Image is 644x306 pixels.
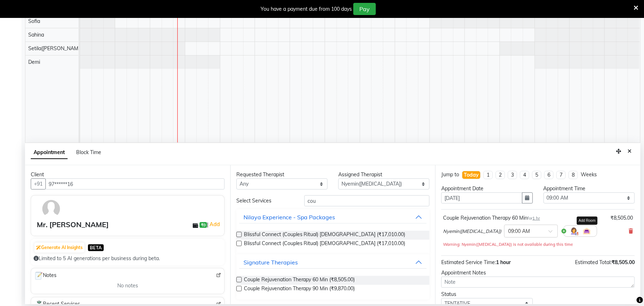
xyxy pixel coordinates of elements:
[527,216,540,221] small: for
[441,291,532,298] div: Status
[441,259,496,266] span: Estimated Service Time:
[200,222,207,228] span: ₹0
[34,255,222,262] div: Limited to 5 AI generations per business during beta.
[496,259,511,266] span: 1 hour
[244,285,355,294] span: Couple Rejuvenation Therapy 90 Min (₹9,870.00)
[544,185,635,192] div: Appointment Time
[31,178,46,190] button: +91
[443,242,573,247] small: Warning: Nyemin([MEDICAL_DATA]) is not available during this time
[443,214,540,222] div: Couple Rejuvenation Therapy 60 Min
[611,259,635,266] span: ₹8,505.00
[624,146,635,157] button: Close
[508,171,517,179] li: 3
[556,171,566,179] li: 7
[570,227,578,235] img: Hairdresser.png
[244,258,298,267] div: Signature Therapies
[207,220,221,229] span: |
[34,271,56,281] span: Notes
[34,243,84,253] button: Generate AI Insights
[532,216,540,221] span: 1 hr
[244,231,405,240] span: Blissful Connect (Couples Ritual) [DEMOGRAPHIC_DATA] (₹17,010.00)
[239,256,427,269] button: Signature Therapies
[443,228,501,235] span: Nyemin([MEDICAL_DATA])
[338,171,429,178] div: Assigned Therapist
[244,240,405,249] span: Blissful Connect (Couples Ritual) [DEMOGRAPHIC_DATA] (₹17,010.00)
[577,216,597,225] div: Add Room
[231,197,299,205] div: Select Services
[31,146,68,159] span: Appointment
[582,227,591,235] img: Interior.png
[88,244,104,251] span: BETA
[520,171,529,179] li: 4
[532,171,541,179] li: 5
[496,171,505,179] li: 2
[441,269,635,277] div: Appointment Notes
[117,282,138,290] span: No notes
[464,171,479,179] div: Today
[28,18,40,24] span: Sofia
[304,195,429,206] input: Search by service name
[31,171,225,178] div: Client
[28,45,84,52] span: Setila([PERSON_NAME])
[208,220,221,229] a: Add
[441,192,522,204] input: yyyy-mm-dd
[569,171,578,179] li: 8
[76,149,101,156] span: Block Time
[37,219,109,230] div: Mr. [PERSON_NAME]
[236,171,328,178] div: Requested Therapist
[544,171,554,179] li: 6
[244,276,355,285] span: Couple Rejuvenation Therapy 60 Min (₹8,505.00)
[28,59,40,65] span: Demi
[244,213,335,221] div: Nilaya Experience - Spa Packages
[45,178,225,190] input: Search by Name/Mobile/Email/Code
[28,32,44,38] span: Sahina
[610,214,633,222] div: ₹8,505.00
[441,185,532,192] div: Appointment Date
[581,171,597,178] div: Weeks
[575,259,611,266] span: Estimated Total:
[41,199,62,219] img: avatar
[239,211,427,224] button: Nilaya Experience - Spa Packages
[353,3,376,15] button: Pay
[483,171,493,179] li: 1
[261,5,352,13] div: You have a payment due from 100 days
[441,171,459,178] div: Jump to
